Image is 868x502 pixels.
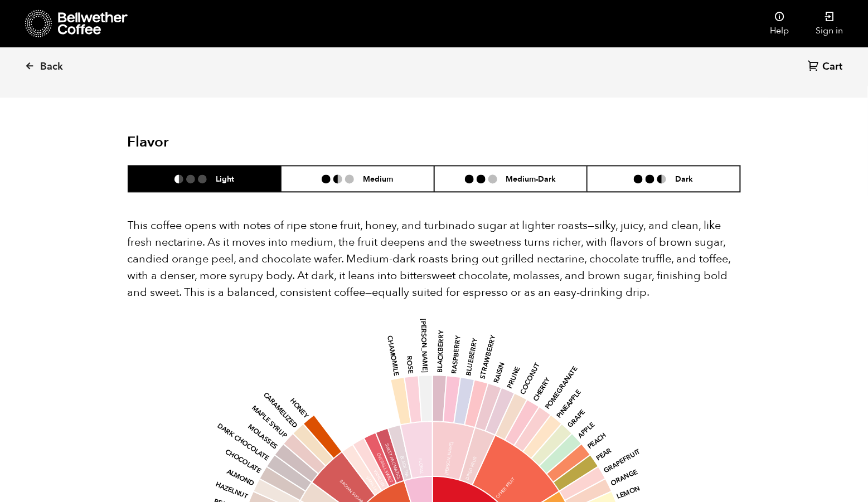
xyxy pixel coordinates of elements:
a: Cart [808,60,846,75]
h6: Medium [363,174,393,184]
p: This coffee opens with notes of ripe stone fruit, honey, and turbinado sugar at lighter roasts—si... [128,218,741,301]
h6: Light [216,174,234,184]
h6: Dark [675,174,693,184]
span: Back [40,60,63,74]
h6: Medium-Dark [506,174,556,184]
span: Cart [823,60,843,74]
h2: Flavor [128,134,332,152]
